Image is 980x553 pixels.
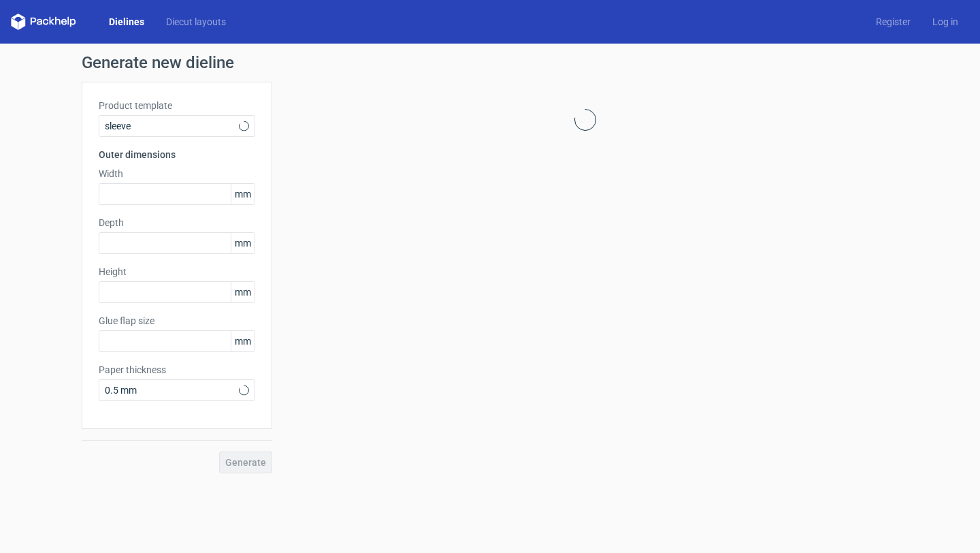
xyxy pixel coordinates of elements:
label: Height [99,265,255,279]
a: Dielines [98,15,155,29]
span: mm [231,233,255,253]
span: sleeve [105,119,239,133]
label: Depth [99,216,255,230]
label: Product template [99,99,255,112]
a: Log in [921,15,969,29]
span: 0.5 mm [105,383,239,397]
label: Paper thickness [99,363,255,377]
span: mm [231,331,255,351]
span: mm [231,282,255,302]
a: Register [865,15,921,29]
h1: Generate new dieline [82,54,898,71]
a: Diecut layouts [155,15,237,29]
h3: Outer dimensions [99,148,255,161]
label: Width [99,167,255,180]
label: Glue flap size [99,314,255,328]
span: mm [231,184,255,204]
